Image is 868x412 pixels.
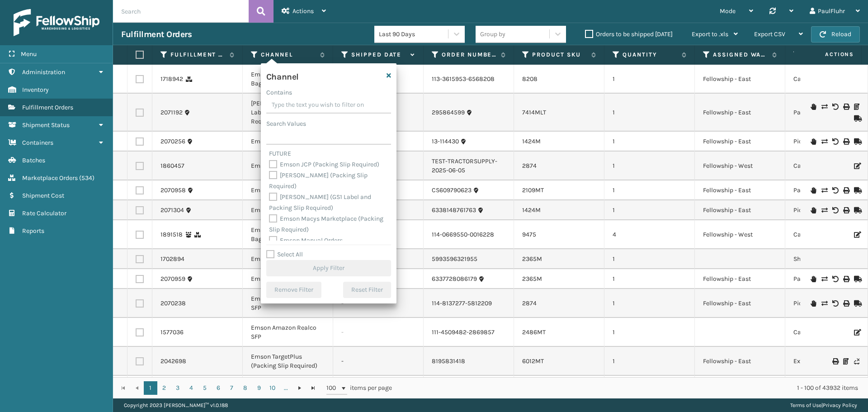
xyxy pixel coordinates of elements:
a: 9475 [522,231,536,238]
td: Fellowship - West [695,152,785,180]
a: 2070958 [160,186,186,195]
h4: Channel [266,69,299,82]
a: 2071304 [160,206,184,215]
a: 114-8137277-5812209 [432,299,492,308]
td: Fellowship - East [695,65,785,94]
td: 1 [604,289,695,318]
i: Print Packing Slip [854,104,859,110]
td: 1 [604,318,695,347]
td: 4 [604,220,695,249]
span: Administration [22,68,65,76]
a: 2874 [522,162,537,170]
span: Inventory [22,86,49,94]
a: 2486MT [522,328,546,336]
a: 114-0669550-0016228 [432,230,494,239]
i: Change shipping [821,187,827,194]
td: - [333,289,424,318]
button: Reset Filter [343,282,391,298]
td: 1 [604,132,695,152]
a: Terms of Use [790,402,821,408]
i: Void Label [832,207,838,213]
i: Void Label [832,138,838,145]
i: Never Shipped [854,358,859,365]
span: Rate Calculator [22,209,66,217]
label: Channel [261,51,316,59]
span: ( 534 ) [79,174,94,182]
i: Void Label [832,300,838,307]
td: - [333,347,424,376]
i: Edit [854,163,859,169]
i: Edit [854,232,859,238]
td: Fellowship - East [695,376,785,396]
span: items per page [326,381,392,395]
label: Orders to be shipped [DATE] [585,30,673,38]
a: 1 [144,381,157,395]
span: Go to the last page [310,384,317,392]
span: Marketplace Orders [22,174,78,182]
i: Mark as Shipped [854,300,859,307]
i: Void Label [832,104,838,110]
span: Go to the next page [296,384,303,392]
button: Remove Filter [266,282,321,298]
td: Fellowship - East [695,200,785,220]
i: Print Label [843,207,849,213]
a: 6338148761763 [432,206,476,215]
h3: Fulfillment Orders [121,29,192,40]
td: Emson Granitestone [243,249,333,269]
span: Shipment Cost [22,192,64,199]
td: Fellowship - East [695,347,785,376]
a: 1577036 [160,328,184,337]
a: 3 [171,381,184,395]
label: Search Values [266,119,306,128]
a: 2071192 [160,108,183,117]
a: 111-4509482-2869857 [432,328,495,337]
a: 2365M [522,255,542,263]
div: | [790,398,857,412]
label: Product SKU [532,51,587,59]
i: Print Label [843,300,849,307]
span: 100 [326,384,340,393]
label: [PERSON_NAME] (Packing Slip Required) [269,171,368,190]
td: Fellowship - East [695,94,785,132]
i: Print Label [832,358,838,365]
td: 1 [604,94,695,132]
td: 1 [604,180,695,200]
a: 6012MT [522,357,544,365]
span: Reports [22,227,44,235]
td: Emson Walmart Realco [243,376,333,396]
a: 5993596321955 [432,255,477,264]
a: 295864599 [432,108,465,117]
label: Assigned Warehouse [713,51,768,59]
td: Emson Granitestone [243,200,333,220]
label: Select All [266,251,303,258]
a: 7 [225,381,239,395]
span: Mode [720,7,736,15]
a: 4 [184,381,198,395]
span: Export CSV [754,30,785,38]
a: 9 [252,381,266,395]
i: On Hold [811,207,816,213]
label: Order Number [442,51,496,59]
td: 1 [604,249,695,269]
a: Go to the last page [307,381,320,395]
td: Emson RMA [243,132,333,152]
a: 10 [266,381,279,395]
span: Menu [21,50,37,58]
a: ... [279,381,293,395]
a: 2042698 [160,357,186,366]
a: 2365M [522,275,542,283]
td: 1 [604,200,695,220]
a: 2070256 [160,137,185,146]
td: Fellowship - East [695,132,785,152]
label: Emson Macys Marketplace (Packing Slip Required) [269,215,383,233]
a: 6 [212,381,225,395]
td: - [333,376,424,396]
i: On Hold [811,276,816,282]
div: Group by [480,29,505,39]
a: 113-3615953-6568208 [432,75,495,84]
span: Batches [22,156,45,164]
td: Emson Granitestone [243,269,333,289]
a: 1860457 [160,161,184,170]
a: CS609790623 [432,186,472,195]
label: Fulfillment Order Id [170,51,225,59]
